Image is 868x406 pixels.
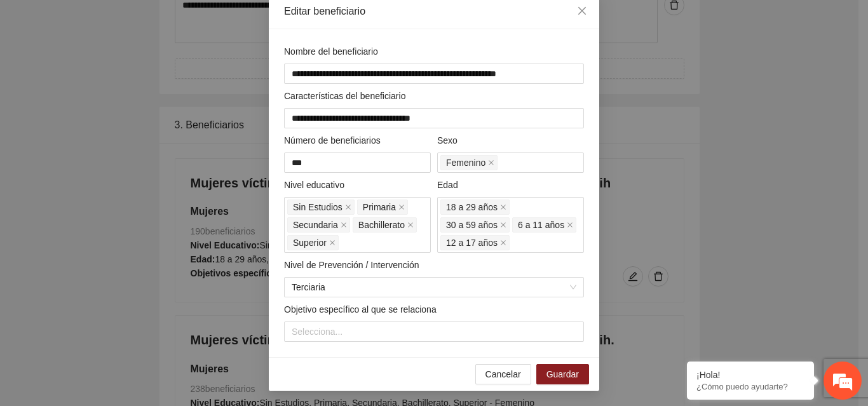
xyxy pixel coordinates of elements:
[407,222,414,228] span: close
[287,200,355,215] span: Sin Estudios
[363,200,396,214] span: Primaria
[284,89,405,103] label: Características del beneficiario
[546,367,579,381] span: Guardar
[398,204,405,210] span: close
[500,222,506,228] span: close
[66,65,214,81] div: Chatee con nosotros ahora
[446,236,498,250] span: 12 a 17 años
[287,217,350,233] span: Secundaria
[293,236,327,250] span: Superior
[329,240,336,246] span: close
[446,218,498,232] span: 30 a 59 años
[440,200,510,215] span: 18 a 29 años
[74,132,175,260] span: Estamos en línea.
[446,200,498,214] span: 18 a 29 años
[440,217,510,233] span: 30 a 59 años
[696,370,804,380] div: ¡Hola!
[440,155,498,170] span: Femenino
[345,204,351,210] span: close
[341,222,347,228] span: close
[292,278,576,297] span: Terciaria
[358,218,405,232] span: Bachillerato
[500,240,506,246] span: close
[284,178,344,192] label: Nivel educativo
[284,44,378,58] label: Nombre del beneficiario
[293,200,342,214] span: Sin Estudios
[500,204,506,210] span: close
[567,222,573,228] span: close
[485,367,521,381] span: Cancelar
[437,178,458,192] label: Edad
[518,218,564,232] span: 6 a 11 años
[446,156,485,170] span: Femenino
[696,382,804,391] p: ¿Cómo puedo ayudarte?
[6,271,242,315] textarea: Escriba su mensaje y pulse “Intro”
[284,258,419,272] label: Nivel de Prevención / Intervención
[512,217,576,233] span: 6 a 11 años
[284,133,381,147] label: Número de beneficiarios
[437,133,458,147] label: Sexo
[287,235,339,250] span: Superior
[357,200,408,215] span: Primaria
[488,159,494,166] span: close
[353,217,417,233] span: Bachillerato
[577,6,587,16] span: close
[208,6,239,37] div: Minimizar ventana de chat en vivo
[440,235,510,250] span: 12 a 17 años
[284,4,584,18] div: Editar beneficiario
[284,302,437,316] label: Objetivo específico al que se relaciona
[293,218,338,232] span: Secundaria
[475,364,531,384] button: Cancelar
[536,364,589,384] button: Guardar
